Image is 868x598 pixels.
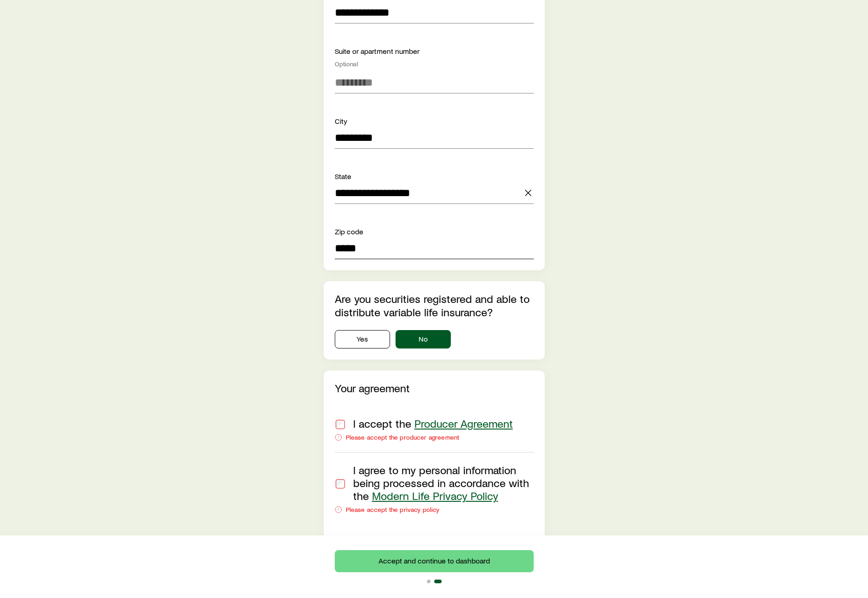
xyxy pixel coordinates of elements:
div: Optional [335,60,534,68]
button: No [396,330,451,348]
a: Producer Agreement [414,417,513,430]
label: Are you securities registered and able to distribute variable life insurance? [335,292,530,319]
div: State [335,171,534,182]
label: Your agreement [335,381,410,395]
button: Accept and continue to dashboard [335,550,534,572]
div: securitiesRegistrationInfo.isSecuritiesRegistered [335,330,534,348]
button: Yes [335,330,390,348]
a: Modern Life Privacy Policy [372,489,498,502]
input: I accept the Producer Agreement [336,420,345,429]
span: I agree to my personal information being processed in accordance with the [353,463,529,502]
input: I agree to my personal information being processed in accordance with the Modern Life Privacy Policy [336,479,345,488]
div: Please accept the producer agreement [335,434,534,441]
div: Please accept the privacy policy [335,506,534,513]
div: Zip code [335,226,534,237]
span: I accept the [353,417,513,430]
div: City [335,116,534,127]
div: Suite or apartment number [335,46,534,68]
